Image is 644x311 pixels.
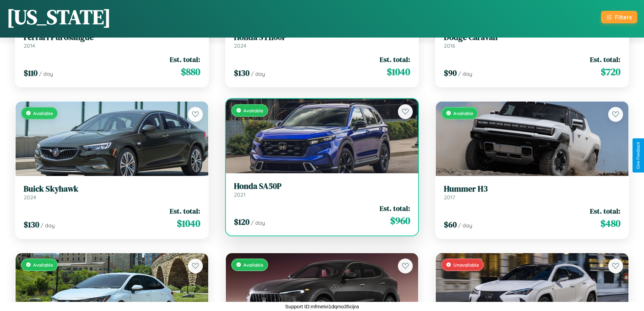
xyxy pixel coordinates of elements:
[234,181,410,191] h3: Honda SA50P
[444,194,455,201] span: 2017
[234,181,410,198] a: Honda SA50P2021
[234,216,249,227] span: $ 120
[380,54,410,64] span: Est. total:
[170,54,200,64] span: Est. total:
[33,262,53,268] span: Available
[380,203,410,213] span: Est. total:
[390,214,410,227] span: $ 960
[444,184,620,194] h3: Hummer H3
[444,219,457,230] span: $ 60
[24,32,200,49] a: Ferrari Purosangue2014
[251,70,265,77] span: / day
[24,184,200,194] h3: Buick Skyhawk
[24,184,200,201] a: Buick Skyhawk2024
[444,184,620,201] a: Hummer H32017
[590,206,620,216] span: Est. total:
[600,217,620,230] span: $ 480
[177,217,200,230] span: $ 1040
[444,42,455,49] span: 2016
[24,219,39,230] span: $ 130
[615,14,632,21] div: Filters
[234,32,410,42] h3: Honda ST1100P
[181,65,200,79] span: $ 880
[24,194,36,201] span: 2024
[387,65,410,79] span: $ 1040
[243,262,263,268] span: Available
[24,42,35,49] span: 2014
[24,67,38,79] span: $ 110
[39,70,53,77] span: / day
[601,11,637,23] button: Filters
[636,142,641,169] div: Give Feedback
[234,42,246,49] span: 2024
[453,262,479,268] span: Unavailable
[41,222,55,229] span: / day
[33,110,53,116] span: Available
[285,302,359,311] p: Support ID: mfmetvi1dqmo35cijra
[243,108,263,113] span: Available
[444,32,620,42] h3: Dodge Caravan
[590,54,620,64] span: Est. total:
[444,67,457,79] span: $ 90
[234,67,249,79] span: $ 130
[234,32,410,49] a: Honda ST1100P2024
[458,222,472,229] span: / day
[170,206,200,216] span: Est. total:
[24,32,200,42] h3: Ferrari Purosangue
[7,3,111,31] h1: [US_STATE]
[453,110,473,116] span: Available
[234,191,245,198] span: 2021
[458,70,472,77] span: / day
[444,32,620,49] a: Dodge Caravan2016
[251,219,265,226] span: / day
[601,65,620,79] span: $ 720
